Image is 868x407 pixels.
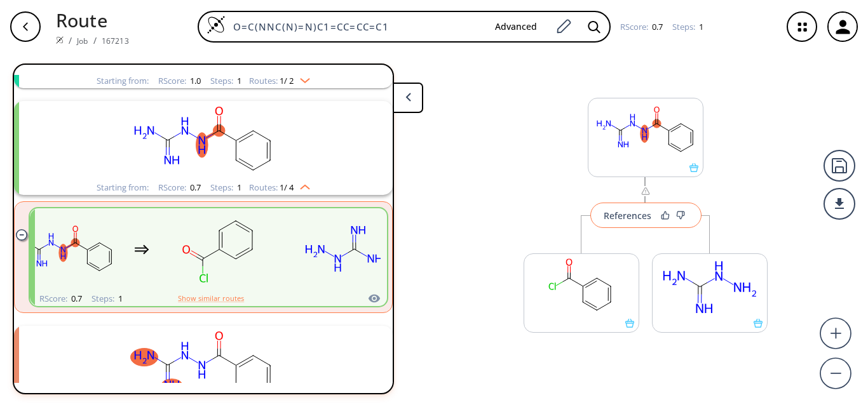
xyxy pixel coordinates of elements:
[92,295,123,303] div: Steps :
[672,23,703,31] div: Steps :
[178,293,244,304] button: Show similar routes
[93,34,97,47] li: /
[485,15,547,39] button: Advanced
[641,186,651,196] img: warning
[158,183,201,192] div: RScore :
[249,77,310,85] div: Routes:
[207,15,226,34] img: Logo Spaya
[38,101,369,180] svg: N=C(N)NNC(=O)c1ccccc1
[158,77,201,85] div: RScore :
[116,293,123,304] span: 1
[77,36,88,46] a: Job
[210,183,241,192] div: Steps :
[697,21,703,32] span: 1
[650,21,663,32] span: 0.7
[289,210,403,290] svg: N=C(N)NN
[56,36,64,44] img: Spaya logo
[280,183,294,192] span: 1 / 4
[235,75,241,86] span: 1
[162,210,276,290] svg: O=C(Cl)c1ccccc1
[235,182,241,193] span: 1
[524,254,639,319] svg: O=C(Cl)c1ccccc1
[294,180,310,190] img: Up
[653,254,767,319] svg: N=C(N)NN
[39,295,82,303] div: RScore :
[188,75,201,86] span: 1.0
[280,77,294,85] span: 1 / 2
[69,34,72,47] li: /
[210,77,241,85] div: Steps :
[56,6,129,34] p: Route
[620,23,663,31] div: RScore :
[188,182,201,193] span: 0.7
[226,20,485,33] input: Enter SMILES
[590,203,702,228] button: References
[38,326,369,405] svg: N=C(N)NNC(=O)c1ccccc1
[102,36,129,46] a: 167213
[7,210,121,290] svg: N=C(N)NNC(=O)c1ccccc1
[249,183,310,192] div: Routes:
[69,293,82,304] span: 0.7
[97,77,149,85] div: Starting from:
[588,98,703,163] svg: N=C(N)NNC(=O)c1ccccc1
[604,211,651,220] div: References
[294,73,310,83] img: Down
[97,183,149,192] div: Starting from:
